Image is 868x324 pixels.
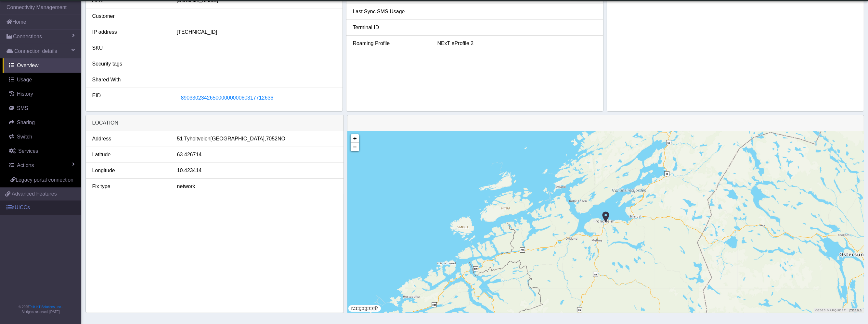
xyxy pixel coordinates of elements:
div: 10.423414 [172,167,342,174]
span: Actions [17,162,34,168]
div: Longitude [87,167,172,174]
a: History [3,87,81,101]
span: Advanced Features [12,190,57,198]
a: Sharing [3,115,81,130]
div: 63.426714 [172,151,342,159]
a: Services [3,144,81,158]
span: 7052 [266,135,278,143]
span: NO [278,135,285,143]
div: Roaming Profile [348,40,433,47]
a: SMS [3,101,81,115]
span: Connection details [14,47,57,55]
span: Connections [13,33,42,41]
a: Zoom in [351,134,359,143]
a: Terms [850,309,862,312]
span: 51 Tyholtveien [177,135,211,143]
div: Fix type [87,183,172,190]
div: IP address [87,28,172,36]
span: Services [18,148,38,154]
div: SKU [87,44,172,52]
div: NExT eProfile 2 [432,40,601,47]
span: [GEOGRAPHIC_DATA], [210,135,266,143]
div: ©2025 MapQuest, | [814,308,863,313]
a: Switch [3,130,81,144]
span: Sharing [17,120,35,125]
div: EID [87,92,172,104]
div: Terminal ID [348,24,433,31]
a: Actions [3,158,81,173]
div: Last Sync SMS Usage [348,8,433,16]
button: 89033023426500000000060317712636 [176,92,278,104]
span: Usage [17,77,32,82]
div: Security tags [87,60,172,68]
div: LOCATION [86,115,343,131]
div: network [172,183,342,190]
span: Legacy portal connection [16,177,73,183]
a: Zoom out [351,143,359,151]
div: Latitude [87,151,172,159]
span: Overview [17,63,39,68]
a: Overview [3,58,81,73]
a: Usage [3,73,81,87]
span: 89033023426500000000060317712636 [181,95,273,101]
a: Telit IoT Solutions, Inc. [29,305,62,309]
div: Customer [87,12,172,20]
span: History [17,91,33,97]
span: SMS [17,105,28,111]
span: Switch [17,134,32,139]
div: Shared With [87,76,172,84]
div: Address [87,135,172,143]
div: [TECHNICAL_ID] [172,28,341,36]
